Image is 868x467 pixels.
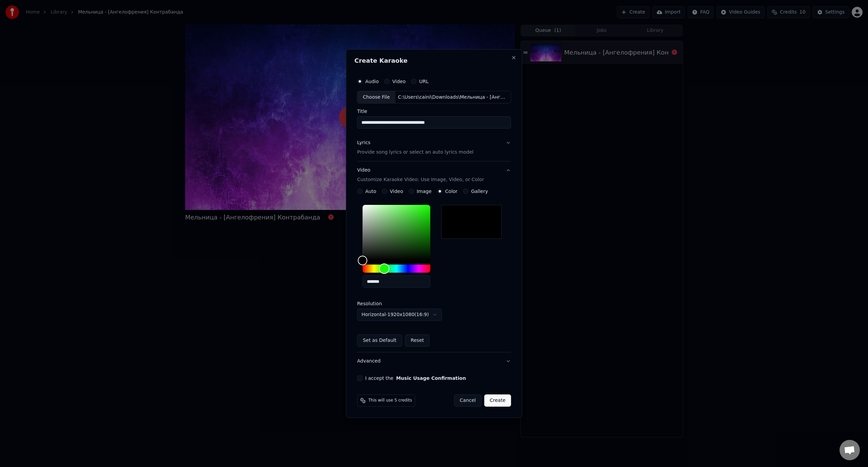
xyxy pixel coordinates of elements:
[362,265,430,273] div: Hue
[445,189,458,194] label: Color
[362,205,430,260] div: Color
[357,109,511,114] label: Title
[357,140,370,147] div: Lyrics
[357,352,511,370] button: Advanced
[396,376,466,381] button: I accept the
[357,301,425,306] label: Resolution
[392,79,406,84] label: Video
[365,376,466,381] label: I accept the
[357,189,511,352] div: VideoCustomize Karaoke Video: Use Image, Video, or Color
[357,176,484,183] p: Customize Karaoke Video: Use Image, Video, or Color
[471,189,488,194] label: Gallery
[390,189,403,194] label: Video
[454,394,481,407] button: Cancel
[357,334,402,347] button: Set as Default
[357,167,484,183] div: Video
[419,79,429,84] label: URL
[417,189,432,194] label: Image
[357,134,511,161] button: LyricsProvide song lyrics or select an auto lyrics model
[395,94,511,101] div: C:\Users\caini\Downloads\Мельница - [Ангелофрения] Контрабанда.mp3
[365,79,379,84] label: Audio
[357,149,473,156] p: Provide song lyrics or select an auto lyrics model
[357,162,511,189] button: VideoCustomize Karaoke Video: Use Image, Video, or Color
[405,334,430,347] button: Reset
[484,394,511,407] button: Create
[365,189,376,194] label: Auto
[368,398,412,403] span: This will use 5 credits
[354,58,514,64] h2: Create Karaoke
[357,91,395,103] div: Choose File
